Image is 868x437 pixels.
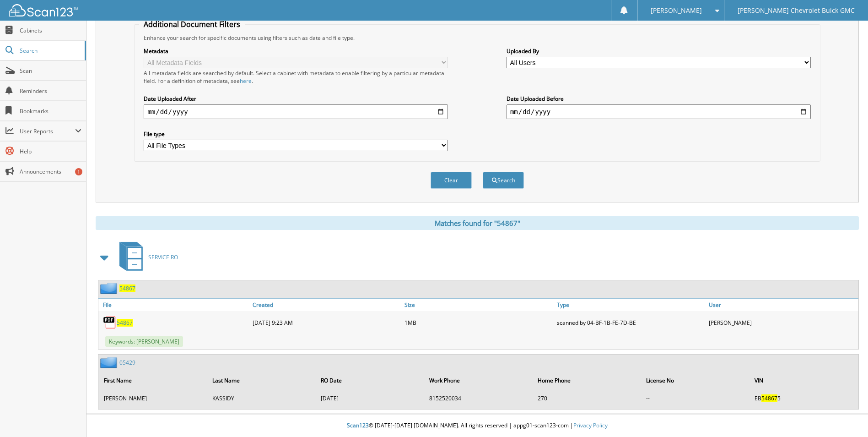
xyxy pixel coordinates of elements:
[144,47,448,55] label: Metadata
[20,147,81,155] span: Help
[573,421,608,429] a: Privacy Policy
[105,336,183,347] span: Keywords: [PERSON_NAME]
[117,319,133,327] a: 54867
[9,4,78,16] img: scan123-logo-white.svg
[114,239,178,275] a: SERVICE RO
[20,127,75,135] span: User Reports
[555,313,706,332] div: scanned by 04-BF-1B-FE-7D-BE
[750,371,857,390] th: VIN
[642,391,749,406] td: --
[642,371,749,390] th: License No
[316,371,424,390] th: RO Date
[316,391,424,406] td: [DATE]
[100,357,119,368] img: folder2.png
[99,391,207,406] td: [PERSON_NAME]
[20,67,81,75] span: Scan
[119,284,135,292] a: 54867
[651,8,702,13] span: [PERSON_NAME]
[144,104,448,119] input: start
[20,27,81,34] span: Cabinets
[119,359,135,366] a: 05429
[20,168,81,175] span: Announcements
[761,394,777,402] span: 54867
[208,371,315,390] th: Last Name
[425,391,532,406] td: 8152520034
[208,391,315,406] td: KASSIDY
[20,87,81,95] span: Reminders
[96,216,859,230] div: Matches found for "54867"
[139,34,815,42] div: Enhance your search for specific documents using filters such as date and file type.
[533,371,641,390] th: Home Phone
[483,172,524,189] button: Search
[144,69,448,85] div: All metadata fields are searched by default. Select a cabinet with metadata to enable filtering b...
[148,253,178,261] span: SERVICE RO
[86,415,868,437] div: © [DATE]-[DATE] [DOMAIN_NAME]. All rights reserved | appg01-scan123-com |
[402,313,554,332] div: 1MB
[98,299,250,311] a: File
[240,77,252,85] a: here
[20,47,80,55] span: Search
[20,107,81,115] span: Bookmarks
[706,313,858,332] div: [PERSON_NAME]
[402,299,554,311] a: Size
[250,313,402,332] div: [DATE] 9:23 AM
[507,47,811,55] label: Uploaded By
[507,104,811,119] input: end
[431,172,472,189] button: Clear
[533,391,641,406] td: 270
[347,421,369,429] span: Scan123
[738,8,855,13] span: [PERSON_NAME] Chevrolet Buick GMC
[144,130,448,138] label: File type
[144,95,448,103] label: Date Uploaded After
[706,299,858,311] a: User
[507,95,811,103] label: Date Uploaded Before
[750,391,857,406] td: EB 5
[75,168,82,175] div: 1
[100,283,119,294] img: folder2.png
[103,316,117,329] img: PDF.png
[99,371,207,390] th: First Name
[555,299,706,311] a: Type
[139,19,245,29] legend: Additional Document Filters
[425,371,532,390] th: Work Phone
[822,393,868,437] iframe: Chat Widget
[250,299,402,311] a: Created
